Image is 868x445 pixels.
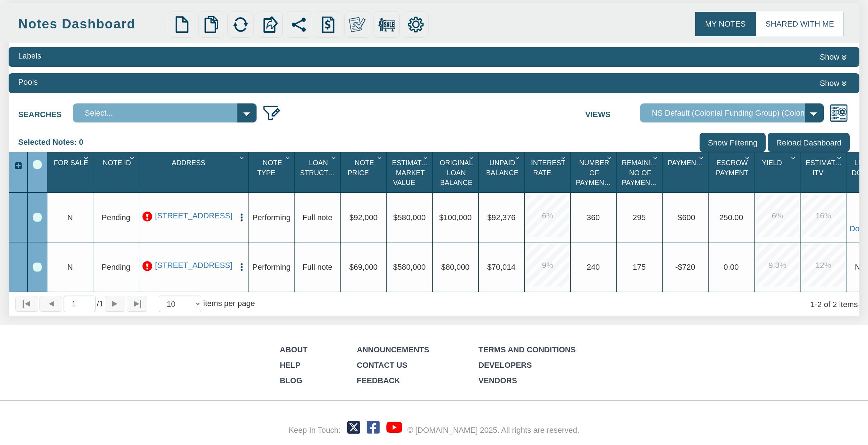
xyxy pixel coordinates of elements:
div: Column Menu [559,152,570,163]
div: Sort None [665,155,708,190]
input: Selected page [64,296,95,312]
span: 240 [587,263,600,272]
a: Announcements [357,345,429,354]
div: Yield Sort None [757,155,800,190]
span: 175 [633,263,646,272]
div: Remaining No Of Payments Sort None [619,155,662,190]
span: Estimated Market Value [392,159,431,186]
button: Show [817,50,850,64]
span: Note Price [348,159,374,177]
span: Address [172,159,205,167]
span: Note Id [103,159,131,167]
div: Sort None [141,155,248,190]
div: Column Menu [835,152,845,163]
div: Note Type Sort None [251,155,294,190]
a: Contact Us [357,361,407,370]
label: Searches [18,103,73,120]
img: for_sale.png [378,16,395,33]
div: Estimated Itv Sort None [803,155,846,190]
span: $100,000 [439,213,472,222]
label: Views [585,103,640,120]
span: Remaining No Of Payments [622,159,661,186]
span: Loan Structure [300,159,343,177]
div: 16.0 [802,195,845,237]
div: Interest Rate Sort None [527,155,570,190]
span: Yield [762,159,782,167]
img: new.png [173,16,190,33]
button: Page back [40,296,62,312]
div: Column Menu [283,152,294,163]
img: export.svg [261,16,278,33]
div: Notes Dashboard [18,15,166,33]
div: Sort None [50,155,93,190]
img: refresh.png [232,16,249,33]
div: Sort None [389,155,432,190]
div: 9.3 [756,244,799,287]
div: Sort None [527,155,570,190]
span: N [67,263,73,272]
img: views.png [829,103,848,122]
div: Column Menu [651,152,662,163]
div: © [DOMAIN_NAME] 2025. All rights are reserved. [407,425,579,436]
span: 250.00 [719,213,743,222]
div: Row 1, Row Selection Checkbox [33,213,42,222]
div: Address Sort None [141,155,248,190]
div: Sort None [803,155,846,190]
button: Press to open the note menu [237,261,247,272]
div: Sort None [757,155,800,190]
span: $92,376 [487,213,516,222]
div: Column Menu [789,152,799,163]
span: Performing [252,213,291,222]
a: Help [280,361,301,370]
div: Sort None [96,155,139,190]
div: Loan Structure Sort None [297,155,340,190]
span: $580,000 [393,263,426,272]
img: share.svg [291,16,307,33]
a: Terms and Conditions [478,345,576,354]
span: Interest Rate [531,159,566,177]
div: Number Of Payments Sort None [573,155,616,190]
span: Estimated Itv [806,159,845,177]
div: Column Menu [237,152,248,163]
img: edit_filter_icon.png [262,103,281,122]
abbr: through [815,300,817,309]
div: 9.0 [526,244,569,287]
div: 6.0 [756,195,799,237]
div: Column Menu [743,152,753,163]
a: 0001 B Lafayette Ave, Baltimore, MD, 21202 [154,261,234,270]
span: Pending [102,213,130,222]
div: Escrow Payment Sort None [711,155,754,190]
div: Sort None [619,155,662,190]
div: Expand All [9,160,27,171]
div: Sort None [711,155,754,190]
div: Estimated Market Value Sort None [389,155,432,190]
button: Page forward [105,296,125,312]
div: Note Id Sort None [96,155,139,190]
div: Column Menu [375,152,386,163]
div: Sort None [481,155,524,190]
div: Sort None [343,155,386,190]
img: settings.png [408,16,424,33]
button: Show [817,77,850,90]
div: Sort None [251,155,294,190]
div: Column Menu [329,152,340,163]
div: Sort None [297,155,340,190]
div: Column Menu [421,152,432,163]
img: cell-menu.png [237,262,247,272]
a: Blog [280,376,302,385]
img: cell-menu.png [237,213,247,222]
div: Pools [18,77,38,88]
div: Sort None [573,155,616,190]
div: Original Loan Balance Sort None [435,155,478,190]
img: history.png [320,16,336,33]
span: Payment(P&I) [668,159,716,167]
span: $92,000 [349,213,378,222]
div: Column Menu [467,152,478,163]
input: Show Filtering [700,133,766,152]
span: 0.00 [724,263,739,272]
div: Column Menu [127,152,138,163]
div: 12.0 [802,244,845,287]
abbr: of [97,299,99,308]
span: Note Type [257,159,282,177]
